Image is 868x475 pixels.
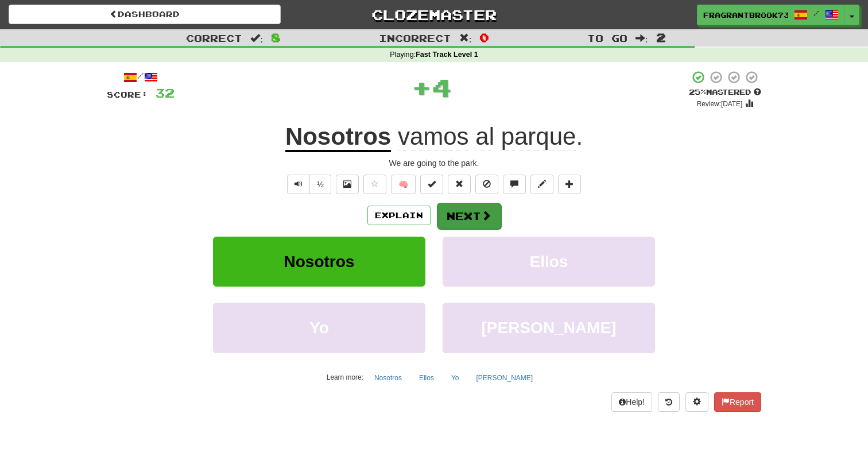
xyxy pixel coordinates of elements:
[309,319,329,337] span: Yo
[689,87,706,96] span: 25 %
[412,70,432,105] span: +
[658,392,680,412] button: Round history (alt+y)
[213,303,425,353] button: Yo
[479,30,489,44] span: 0
[448,175,471,194] button: Reset to 0% Mastered (alt+r)
[714,392,761,412] button: Report
[107,90,148,99] span: Score:
[391,175,416,194] button: 🧠
[530,175,553,194] button: Edit sentence (alt+d)
[459,33,472,43] span: :
[475,123,494,150] span: al
[697,5,845,25] a: FragrantBrook7317 /
[391,123,583,150] span: .
[530,253,568,271] span: Ellos
[503,175,526,194] button: Discuss sentence (alt+u)
[432,73,452,102] span: 4
[213,237,425,287] button: Nosotros
[285,175,331,194] div: Text-to-speech controls
[703,10,788,20] span: FragrantBrook7317
[587,32,627,44] span: To go
[285,123,391,152] u: Nosotros
[250,33,263,43] span: :
[367,206,431,225] button: Explain
[697,100,743,108] small: Review: [DATE]
[327,373,363,381] small: Learn more:
[107,157,761,169] div: We are going to the park.
[309,175,331,194] button: ½
[558,175,581,194] button: Add to collection (alt+a)
[363,175,386,194] button: Favorite sentence (alt+f)
[689,87,761,98] div: Mastered
[482,319,617,337] span: [PERSON_NAME]
[271,30,281,44] span: 8
[155,86,175,100] span: 32
[379,32,451,44] span: Incorrect
[445,369,466,387] button: Yo
[813,9,819,17] span: /
[287,175,310,194] button: Play sentence audio (ctl+space)
[611,392,652,412] button: Help!
[107,70,175,84] div: /
[398,123,469,150] span: vamos
[298,5,570,25] a: Clozemaster
[413,369,440,387] button: Ellos
[368,369,408,387] button: Nosotros
[635,33,648,43] span: :
[284,253,355,271] span: Nosotros
[656,30,666,44] span: 2
[416,51,478,59] strong: Fast Track Level 1
[443,237,655,287] button: Ellos
[437,203,501,229] button: Next
[9,5,281,24] a: Dashboard
[186,32,242,44] span: Correct
[443,303,655,353] button: [PERSON_NAME]
[420,175,443,194] button: Set this sentence to 100% Mastered (alt+m)
[336,175,359,194] button: Show image (alt+x)
[475,175,498,194] button: Ignore sentence (alt+i)
[501,123,576,150] span: parque
[470,369,540,387] button: [PERSON_NAME]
